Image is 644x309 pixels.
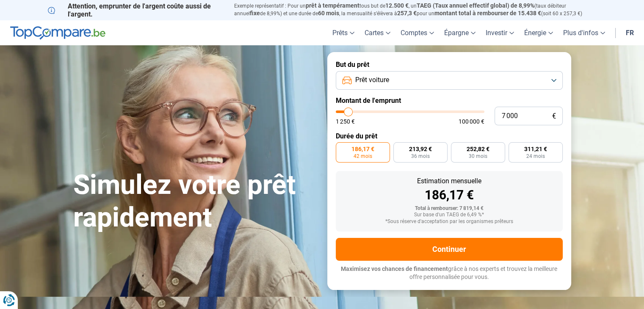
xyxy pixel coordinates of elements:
div: Sur base d'un TAEG de 6,49 %* [343,212,556,218]
span: fixe [250,10,260,17]
span: 60 mois [318,10,339,17]
span: 252,82 € [467,146,489,152]
span: 100 000 € [459,119,484,124]
div: *Sous réserve d'acceptation par les organismes prêteurs [343,219,556,225]
label: Montant de l'emprunt [336,97,563,105]
span: € [552,113,556,120]
button: Continuer [336,238,563,261]
a: fr [621,20,639,45]
span: 213,92 € [409,146,432,152]
div: 186,17 € [343,189,556,201]
span: TAEG (Taux annuel effectif global) de 8,99% [417,2,534,9]
a: Investir [481,20,519,45]
a: Prêts [327,20,359,45]
p: Exemple représentatif : Pour un tous but de , un (taux débiteur annuel de 8,99%) et une durée de ... [234,2,597,17]
label: Durée du prêt [336,132,563,140]
a: Épargne [439,20,481,45]
div: Total à rembourser: 7 819,14 € [343,206,556,212]
span: 36 mois [411,154,430,159]
span: Maximisez vos chances de financement [341,265,448,272]
span: Prêt voiture [355,75,389,85]
span: 311,21 € [524,146,547,152]
span: 24 mois [526,154,545,159]
img: TopCompare [10,26,105,40]
a: Comptes [395,20,439,45]
h1: Simulez votre prêt rapidement [73,169,317,234]
a: Plus d'infos [558,20,610,45]
p: grâce à nos experts et trouvez la meilleure offre personnalisée pour vous. [336,265,563,281]
span: 12.500 € [385,2,409,9]
span: 186,17 € [351,146,374,152]
p: Attention, emprunter de l'argent coûte aussi de l'argent. [48,2,224,18]
span: 257,3 € [397,10,417,17]
button: Prêt voiture [336,71,563,90]
div: Estimation mensuelle [343,178,556,185]
label: But du prêt [336,61,563,69]
span: prêt à tempérament [306,2,359,9]
span: 1 250 € [336,119,355,124]
span: 30 mois [469,154,487,159]
span: 42 mois [354,154,372,159]
a: Énergie [519,20,558,45]
a: Cartes [359,20,395,45]
span: montant total à rembourser de 15.438 € [434,10,541,17]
